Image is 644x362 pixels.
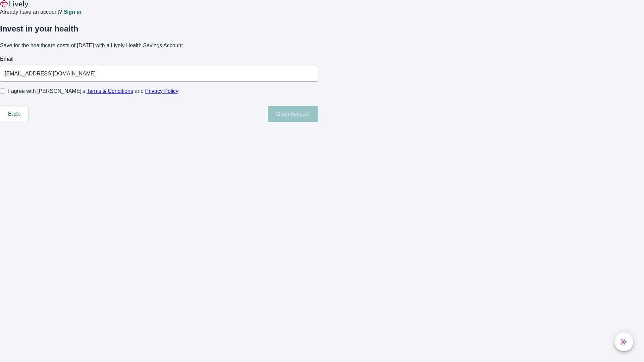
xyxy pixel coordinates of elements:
a: Terms & Conditions [87,88,133,94]
svg: Lively AI Assistant [621,339,627,345]
button: chat [614,333,633,351]
a: Privacy Policy [145,88,179,94]
a: Sign in [63,9,81,15]
span: I agree with [PERSON_NAME]’s and [8,87,178,95]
